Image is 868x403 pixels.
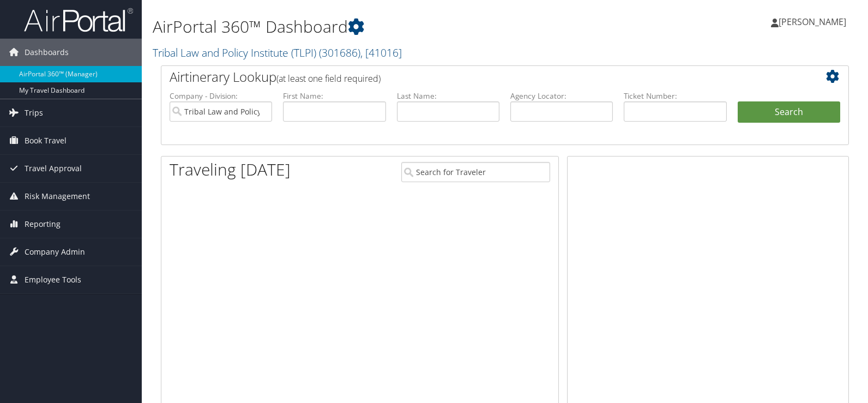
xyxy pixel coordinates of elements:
span: Book Travel [25,127,67,154]
span: Reporting [25,210,61,238]
label: Company - Division: [170,91,272,101]
span: ( 301686 ) [319,45,360,60]
h1: AirPortal 360™ Dashboard [153,15,622,38]
span: Risk Management [25,183,90,210]
input: Search for Traveler [401,162,550,182]
span: , [ 41016 ] [360,45,402,60]
span: Dashboards [25,39,69,66]
span: (at least one field required) [276,73,381,85]
img: airportal-logo.png [24,7,133,33]
a: Tribal Law and Policy Institute (TLPI) [153,45,402,60]
span: Company Admin [25,238,85,266]
span: Employee Tools [25,266,81,293]
span: Travel Approval [25,155,82,182]
h1: Traveling [DATE] [170,158,291,181]
label: Last Name: [397,91,499,101]
h2: Airtinerary Lookup [170,68,783,86]
label: First Name: [283,91,385,101]
a: [PERSON_NAME] [771,5,857,38]
span: Trips [25,99,43,127]
label: Agency Locator: [510,91,613,101]
label: Ticket Number: [624,91,726,101]
button: Search [738,101,840,123]
span: [PERSON_NAME] [779,16,846,28]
